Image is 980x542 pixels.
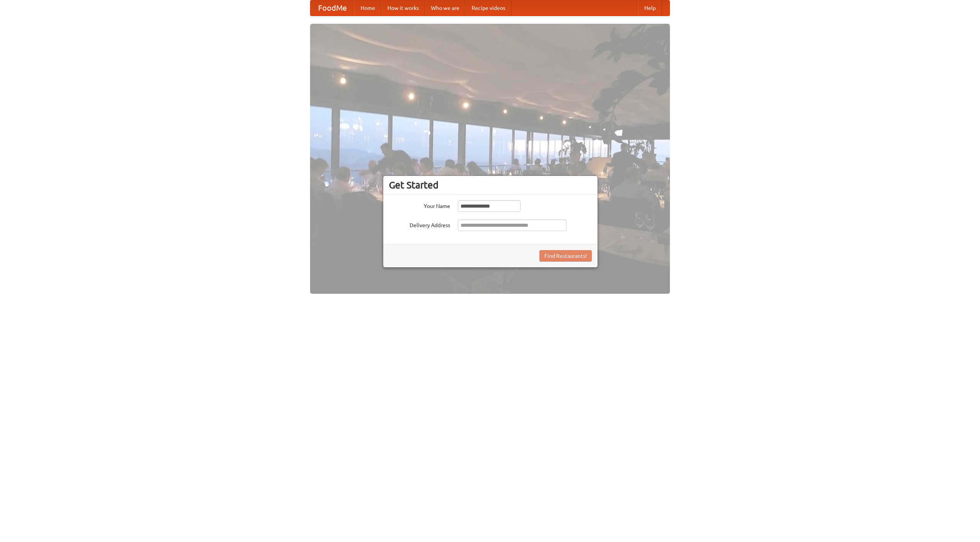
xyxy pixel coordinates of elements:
a: How it works [381,0,425,16]
a: Who we are [425,0,465,16]
label: Delivery Address [389,219,450,229]
h3: Get Started [389,179,592,191]
label: Your Name [389,200,450,210]
a: FoodMe [310,0,354,16]
a: Home [354,0,381,16]
a: Recipe videos [465,0,511,16]
button: Find Restaurants! [539,250,592,262]
a: Help [638,0,662,16]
